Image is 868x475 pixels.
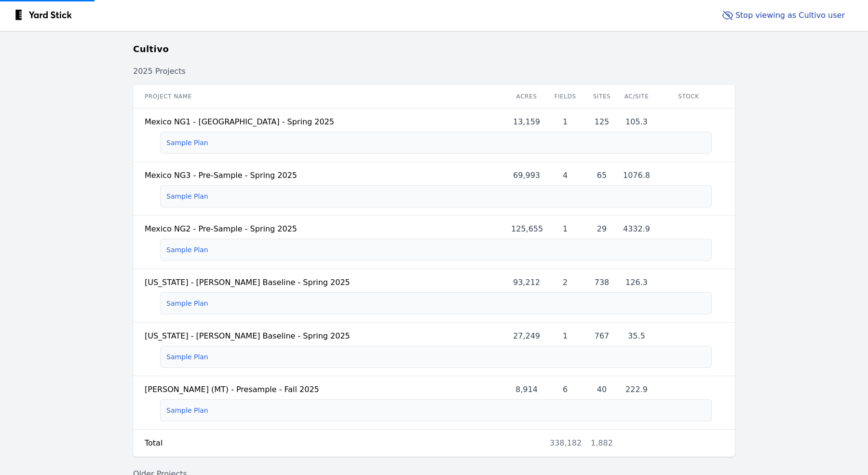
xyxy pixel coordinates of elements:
div: Project name [145,93,268,100]
div: Mexico NG2 - Pre-Sample - Spring 2025 [145,223,297,235]
div: 125 [588,116,615,128]
div: [PERSON_NAME] (MT) - Presample - Fall 2025 [145,384,319,395]
div: 105.3 [623,116,650,128]
div: 65 [588,170,615,181]
div: 738 [588,277,615,288]
div: Total [145,437,268,449]
div: 13,159 [511,116,542,128]
div: Stock [658,93,719,100]
h1: Cultivo [133,42,169,56]
div: 40 [588,384,615,395]
div: Ac/Site [623,93,650,100]
a: Sample Plan [166,299,208,307]
div: 1 [550,116,581,128]
div: 93,212 [511,277,542,288]
div: 126.3 [623,277,650,288]
div: Fields [550,93,581,100]
div: 35.5 [623,330,650,342]
div: 125,655 [511,223,542,235]
img: yardstick-logo-black-spacing-9a7e0c0e877e5437aacfee01d730c81d.svg [15,10,78,21]
a: Sample Plan [166,407,208,414]
a: Sample Plan [166,353,208,361]
div: Sites [588,93,615,100]
div: 4332.9 [623,223,650,235]
a: Sample Plan [166,192,208,200]
div: 1076.8 [623,170,650,181]
div: 69,993 [511,170,542,181]
div: 1 [550,223,581,235]
div: 222.9 [623,384,650,395]
div: 1 [550,330,581,342]
div: 2 [550,277,581,288]
div: 338,182 [550,437,581,449]
div: [US_STATE] - [PERSON_NAME] Baseline - Spring 2025 [145,277,350,288]
div: 27,249 [511,330,542,342]
a: Sample Plan [166,246,208,254]
div: 6 [550,384,581,395]
a: Sample Plan [166,139,208,147]
div: [US_STATE] - [PERSON_NAME] Baseline - Spring 2025 [145,330,350,342]
button: Stop viewing as Cultivo user [714,6,853,25]
div: 29 [588,223,615,235]
div: Mexico NG1 - [GEOGRAPHIC_DATA] - Spring 2025 [145,116,334,128]
div: 8,914 [511,384,542,395]
div: 4 [550,170,581,181]
div: Acres [511,93,542,100]
div: 1,882 [588,437,615,449]
h2: 2025 Projects [133,66,735,77]
div: Mexico NG3 - Pre-Sample - Spring 2025 [145,170,297,181]
div: 767 [588,330,615,342]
